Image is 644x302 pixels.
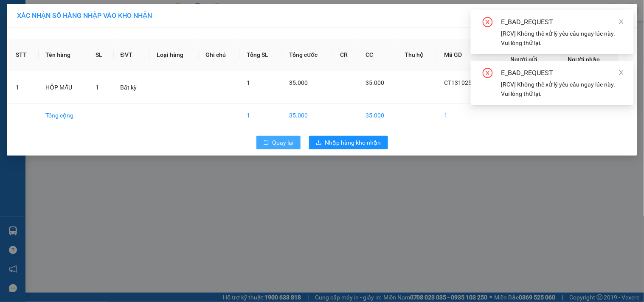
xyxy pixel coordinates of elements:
[114,39,150,71] th: ĐVT
[613,4,637,28] button: Close
[39,39,89,71] th: Tên hàng
[359,39,398,71] th: CC
[501,29,624,48] div: [RCV] Không thể xử lý yêu cầu ngay lúc này. Vui lòng thử lại.
[96,84,99,91] span: 1
[444,79,485,86] span: CT1310252122
[11,11,74,53] img: logo.jpg
[619,70,624,75] span: close
[240,39,282,71] th: Tổng SL
[289,79,308,86] span: 35.000
[263,140,269,146] span: rollback
[39,104,89,127] td: Tổng cộng
[501,17,624,27] div: E_BAD_REQUEST
[501,68,624,78] div: E_BAD_REQUEST
[256,136,301,149] button: rollbackQuay lại
[398,39,437,71] th: Thu hộ
[240,104,282,127] td: 1
[282,39,333,71] th: Tổng cước
[199,39,240,71] th: Ghi chú
[11,62,130,75] b: GỬI : [PERSON_NAME]
[282,104,333,127] td: 35.000
[309,136,388,149] button: downloadNhập hàng kho nhận
[333,39,359,71] th: CR
[9,39,39,71] th: STT
[483,17,493,29] span: close-circle
[79,21,355,42] li: 271 - [PERSON_NAME] Tự [PERSON_NAME][GEOGRAPHIC_DATA] - [GEOGRAPHIC_DATA][PERSON_NAME]
[437,39,503,71] th: Mã GD
[366,79,384,86] span: 35.000
[316,140,322,146] span: download
[39,71,89,104] td: HỘP MẪU
[273,138,294,147] span: Quay lại
[9,71,39,104] td: 1
[89,39,114,71] th: SL
[247,79,250,86] span: 1
[114,71,150,104] td: Bất kỳ
[17,11,152,20] span: XÁC NHẬN SỐ HÀNG NHẬP VÀO KHO NHẬN
[325,138,381,147] span: Nhập hàng kho nhận
[501,80,624,98] div: [RCV] Không thể xử lý yêu cầu ngay lúc này. Vui lòng thử lại.
[619,19,624,25] span: close
[437,104,503,127] td: 1
[483,68,493,80] span: close-circle
[359,104,398,127] td: 35.000
[150,39,199,71] th: Loại hàng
